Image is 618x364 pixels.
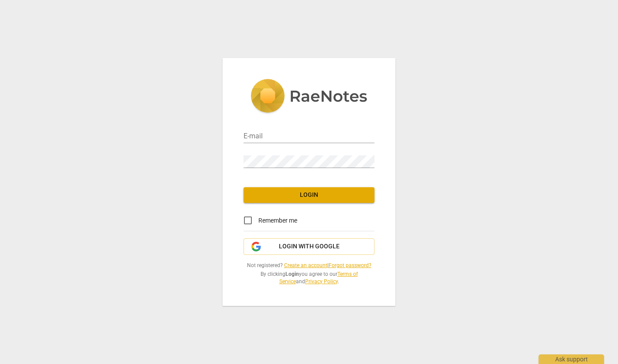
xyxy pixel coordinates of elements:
span: Login with Google [279,242,340,251]
a: Create an account [284,262,327,268]
b: Login [285,271,299,277]
span: Remember me [258,216,297,225]
img: 5ac2273c67554f335776073100b6d88f.svg [251,79,367,115]
span: Not registered? | [244,262,374,269]
span: Login [251,191,367,199]
a: Terms of Service [279,271,358,285]
a: Forgot password? [329,262,371,268]
div: Ask support [539,354,604,364]
span: By clicking you agree to our and . [244,271,374,285]
button: Login [244,187,374,203]
button: Login with Google [244,238,374,255]
a: Privacy Policy [305,278,338,285]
